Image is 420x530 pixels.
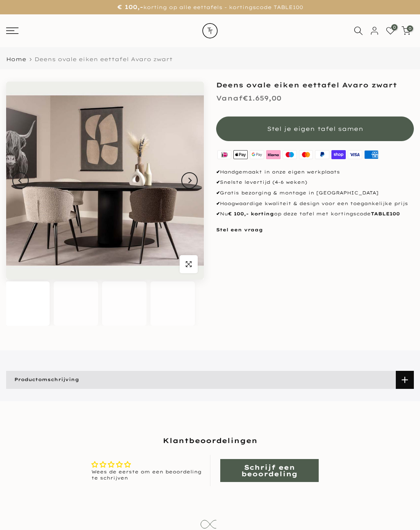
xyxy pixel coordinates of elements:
[298,149,314,160] img: master
[371,211,400,217] strong: TABLE100
[216,92,281,104] div: €1.659,00
[117,3,143,11] strong: € 100,-
[6,372,87,388] span: Productomschrijving
[216,169,414,176] p: Handgemaakt in onze eigen werkplaats
[216,179,414,186] p: Snelste levertijd (4-6 weken)
[363,149,379,160] img: american express
[267,125,363,132] span: Stel je eigen tafel samen
[181,172,198,189] button: Next
[249,149,265,160] img: google pay
[331,149,347,160] img: shopify pay
[216,190,220,196] strong: ✔
[216,82,414,88] h1: Deens ovale eiken eettafel Avaro zwart
[216,94,243,102] span: Vanaf
[314,149,331,160] img: paypal
[12,172,29,189] button: Previous
[233,149,249,160] img: apple pay
[391,24,397,30] span: 0
[228,211,274,217] strong: € 100,- korting
[216,211,220,217] strong: ✔
[216,190,414,197] p: Gratis bezorging & montage in [GEOGRAPHIC_DATA]
[13,436,407,445] h2: Klantbeoordelingen
[265,149,281,160] img: klarna
[91,469,210,482] div: Wees de eerste om een beoordeling te schrijven
[216,210,414,218] p: Nu op deze tafel met kortingscode
[402,26,411,35] a: 0
[196,14,224,47] img: trend-table
[216,169,220,175] strong: ✔
[216,227,263,233] a: Stel een vraag
[386,26,395,35] a: 0
[216,200,414,208] p: Hoogwaardige kwaliteit & design voor een toegankelijke prijs
[407,25,413,32] span: 0
[10,2,410,12] p: korting op alle eettafels - kortingscode TABLE100
[91,460,210,469] div: Average rating is 0.00 stars
[347,149,363,160] img: visa
[34,56,173,62] span: Deens ovale eiken eettafel Avaro zwart
[6,371,414,389] a: Productomschrijving
[281,149,298,160] img: maestro
[216,117,414,141] button: Stel je eigen tafel samen
[1,488,42,529] iframe: toggle-frame
[216,201,220,206] strong: ✔
[220,459,319,482] a: Schrijf een beoordeling
[216,149,233,160] img: ideal
[6,57,26,62] a: Home
[216,179,220,185] strong: ✔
